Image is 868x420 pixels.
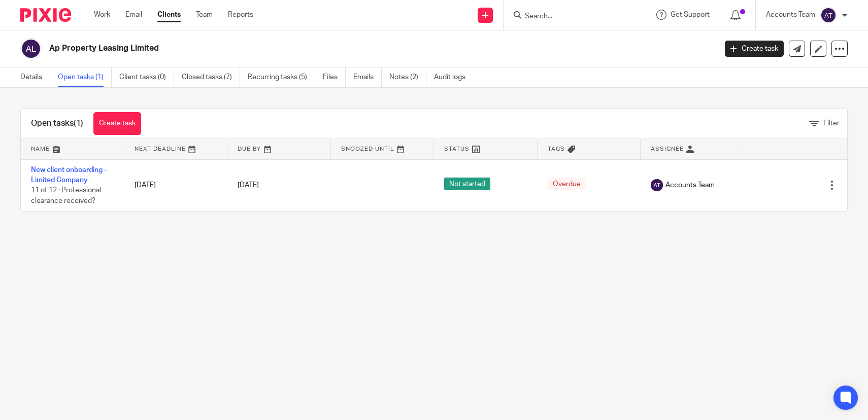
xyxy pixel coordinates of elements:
[31,166,107,184] a: New client onboarding - Limited Company
[353,67,382,87] a: Emails
[228,10,253,20] a: Reports
[58,67,112,87] a: Open tasks (1)
[434,67,473,87] a: Audit logs
[524,12,615,21] input: Search
[157,10,181,20] a: Clients
[548,178,586,190] span: Overdue
[444,146,470,152] span: Status
[766,10,815,20] p: Accounts Team
[49,43,578,54] h2: Ap Property Leasing Limited
[20,67,50,87] a: Details
[182,67,240,87] a: Closed tasks (7)
[323,67,346,87] a: Files
[74,119,83,127] span: (1)
[548,146,565,152] span: Tags
[651,179,663,191] img: svg%3E
[31,118,83,129] h1: Open tasks
[665,180,715,190] span: Accounts Team
[248,67,315,87] a: Recurring tasks (5)
[119,67,174,87] a: Client tasks (0)
[124,159,228,211] td: [DATE]
[823,120,840,127] span: Filter
[444,178,490,190] span: Not started
[31,187,101,204] span: 11 of 12 · Professional clearance received?
[94,10,110,20] a: Work
[20,38,42,59] img: svg%3E
[196,10,213,20] a: Team
[125,10,142,20] a: Email
[341,146,394,152] span: Snoozed Until
[725,41,784,57] a: Create task
[93,112,141,135] a: Create task
[238,182,259,189] span: [DATE]
[671,11,710,18] span: Get Support
[389,67,426,87] a: Notes (2)
[20,8,71,22] img: Pixie
[820,7,837,23] img: svg%3E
